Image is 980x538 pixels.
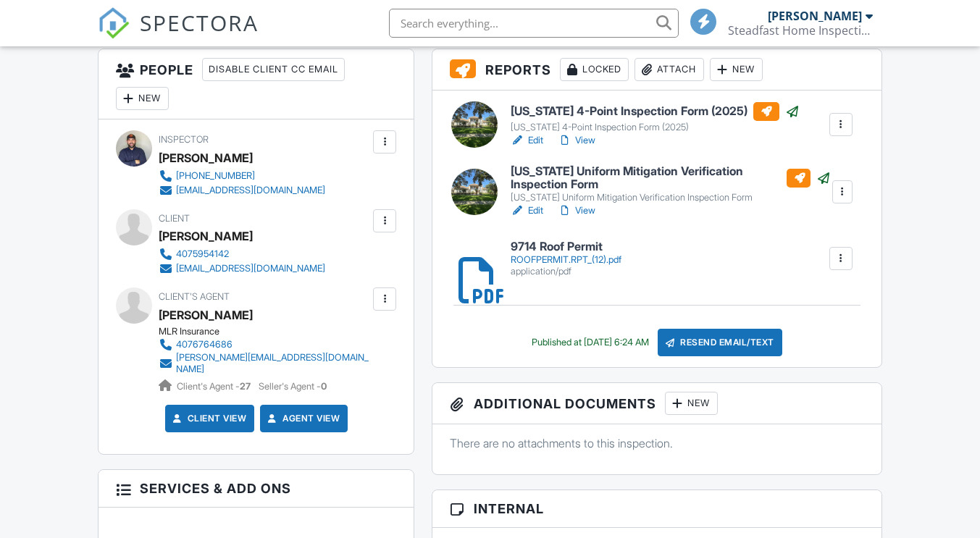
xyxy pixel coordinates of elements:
div: New [116,87,169,110]
div: [PERSON_NAME][EMAIL_ADDRESS][DOMAIN_NAME] [176,352,369,375]
a: [PHONE_NUMBER] [159,169,325,183]
h3: Reports [432,49,881,91]
div: [PERSON_NAME] [768,9,862,23]
a: 4076764686 [159,337,369,352]
a: [EMAIL_ADDRESS][DOMAIN_NAME] [159,261,325,276]
div: [US_STATE] Uniform Mitigation Verification Inspection Form [511,192,832,203]
img: The Best Home Inspection Software - Spectora [98,7,130,39]
span: Seller's Agent - [259,381,327,392]
span: Client's Agent - [177,381,253,392]
h3: Internal [432,490,881,528]
div: [EMAIL_ADDRESS][DOMAIN_NAME] [176,263,325,274]
a: 4075954142 [159,247,325,261]
h6: [US_STATE] Uniform Mitigation Verification Inspection Form [511,165,832,190]
h3: People [99,49,414,119]
a: Client View [170,411,247,426]
div: Resend Email/Text [658,329,782,356]
h3: Services & Add ons [99,470,414,508]
div: Disable Client CC Email [202,58,345,81]
a: [PERSON_NAME][EMAIL_ADDRESS][DOMAIN_NAME] [159,352,369,375]
div: Attach [635,58,704,81]
div: [PHONE_NUMBER] [176,170,255,182]
div: MLR Insurance [159,326,381,337]
div: [PERSON_NAME] [159,225,253,247]
div: New [665,392,718,415]
strong: 0 [321,381,327,392]
div: Locked [560,58,629,81]
div: [PERSON_NAME] [159,147,253,169]
div: Steadfast Home Inspections llc [728,23,873,38]
span: Inspector [159,134,209,145]
a: [US_STATE] 4-Point Inspection Form (2025) [US_STATE] 4-Point Inspection Form (2025) [511,102,800,134]
span: SPECTORA [140,7,259,38]
div: ROOFPERMIT.RPT_(12).pdf [511,254,621,266]
span: Client [159,213,190,224]
div: application/pdf [511,266,621,277]
h3: Additional Documents [432,383,881,424]
a: SPECTORA [98,20,259,50]
p: There are no attachments to this inspection. [450,435,863,451]
a: Agent View [265,411,340,426]
a: Edit [511,133,543,148]
div: 4075954142 [176,248,229,260]
a: View [558,133,595,148]
div: [US_STATE] 4-Point Inspection Form (2025) [511,122,800,133]
div: [EMAIL_ADDRESS][DOMAIN_NAME] [176,185,325,196]
span: Client's Agent [159,291,230,302]
div: Published at [DATE] 6:24 AM [532,337,649,348]
div: New [710,58,763,81]
div: 4076764686 [176,339,233,350]
h6: [US_STATE] 4-Point Inspection Form (2025) [511,102,800,121]
a: [US_STATE] Uniform Mitigation Verification Inspection Form [US_STATE] Uniform Mitigation Verifica... [511,165,832,203]
strong: 27 [240,381,251,392]
a: [EMAIL_ADDRESS][DOMAIN_NAME] [159,183,325,198]
h6: 9714 Roof Permit [511,240,621,253]
a: [PERSON_NAME] [159,304,253,326]
input: Search everything... [389,9,679,38]
a: 9714 Roof Permit ROOFPERMIT.RPT_(12).pdf application/pdf [511,240,621,277]
a: Edit [511,203,543,218]
a: View [558,203,595,218]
